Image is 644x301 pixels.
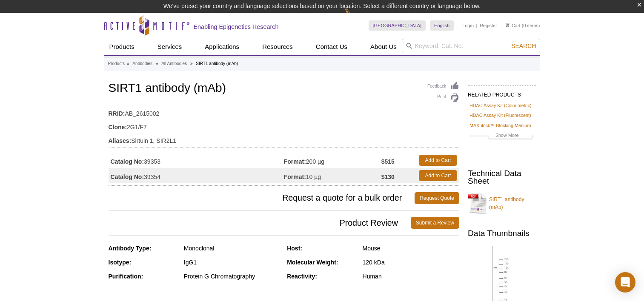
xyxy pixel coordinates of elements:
[369,20,426,31] a: [GEOGRAPHIC_DATA]
[109,123,127,131] strong: Clone:
[152,39,187,55] a: Services
[196,61,238,66] li: SIRT1 antibody (mAb)
[190,61,193,66] li: »
[511,43,536,49] span: Search
[111,173,144,181] strong: Catalog No:
[108,60,125,68] a: Products
[365,39,402,55] a: About Us
[506,20,540,31] li: (0 items)
[284,158,306,165] strong: Format:
[184,273,280,280] div: Protein G Chromatography
[284,173,306,181] strong: Format:
[427,93,459,102] a: Print
[109,259,132,266] strong: Isotype:
[615,272,635,292] div: Open Intercom Messenger
[506,23,521,28] a: Cart
[184,244,280,252] div: Monoclonal
[468,190,536,216] a: SIRT1 antibody (mAb)
[104,39,140,55] a: Products
[257,39,298,55] a: Resources
[469,102,532,109] a: HDAC Assay Kit (Colorimetric)
[363,258,459,266] div: 120 kDa
[109,118,459,132] td: 2G1/F7
[109,273,143,280] strong: Purification:
[411,217,459,229] a: Submit a Review
[468,170,536,185] h2: Technical Data Sheet
[468,230,536,237] h2: Data Thumbnails
[381,173,395,181] strong: $130
[469,131,534,141] a: Show More
[311,39,352,55] a: Contact Us
[402,39,540,53] input: Keyword, Cat. No.
[109,137,132,145] strong: Aliases:
[476,20,478,31] li: |
[200,39,244,55] a: Applications
[287,259,338,266] strong: Molecular Weight:
[419,170,457,181] a: Add to Cart
[284,168,381,183] td: 10 µg
[468,85,536,100] h2: RELATED PRODUCTS
[427,82,459,91] a: Feedback
[184,258,280,266] div: IgG1
[287,273,317,280] strong: Reactivity:
[111,158,144,165] strong: Catalog No:
[506,23,509,27] img: Your Cart
[344,6,367,26] img: Change Here
[480,23,497,28] a: Register
[509,42,538,50] button: Search
[287,245,302,252] strong: Host:
[109,217,411,229] span: Product Review
[109,192,415,204] span: Request a quote for a bulk order
[469,111,531,119] a: HDAC Assay Kit (Fluorescent)
[419,155,457,166] a: Add to Cart
[284,153,381,168] td: 200 µg
[109,132,459,145] td: Sirtuin 1, SIR2L1
[363,273,459,280] div: Human
[430,20,454,31] a: English
[415,192,459,204] a: Request Quote
[156,61,158,66] li: »
[381,158,395,165] strong: $515
[161,60,187,68] a: All Antibodies
[462,23,474,28] a: Login
[363,244,459,252] div: Mouse
[109,153,284,168] td: 39353
[194,23,279,31] h2: Enabling Epigenetics Research
[109,245,152,252] strong: Antibody Type:
[469,122,531,129] a: MAXblock™ Blocking Medium
[109,82,459,96] h1: SIRT1 antibody (mAb)
[127,61,129,66] li: »
[109,105,459,118] td: AB_2615002
[109,110,125,117] strong: RRID:
[109,168,284,183] td: 39354
[132,60,152,68] a: Antibodies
